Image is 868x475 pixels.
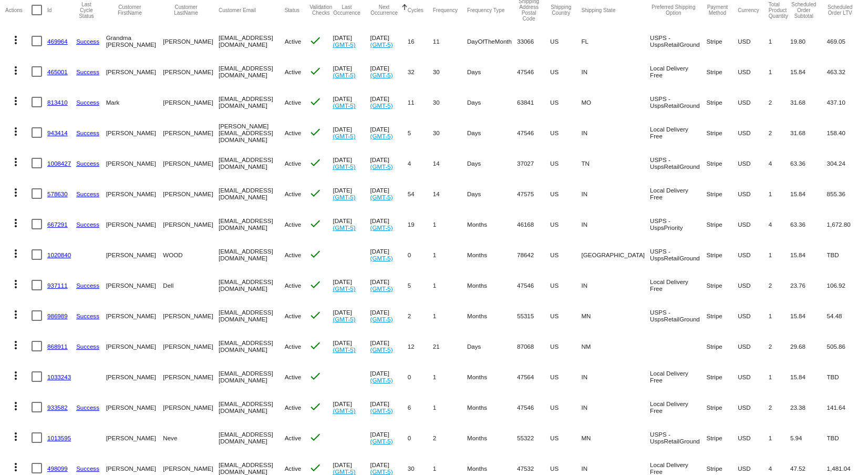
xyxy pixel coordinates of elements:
[706,117,738,148] mat-cell: Stripe
[370,361,408,392] mat-cell: [DATE]
[650,26,706,56] mat-cell: USPS - UspsRetailGround
[738,7,759,13] button: Change sorting for CurrencyIso
[467,178,517,209] mat-cell: Days
[550,178,581,209] mat-cell: US
[219,361,285,392] mat-cell: [EMAIL_ADDRESS][DOMAIN_NAME]
[47,404,68,411] a: 933582
[790,2,818,19] button: Change sorting for Subtotal
[333,41,355,48] a: (GMT-5)
[650,361,706,392] mat-cell: Local Delivery Free
[467,7,505,13] button: Change sorting for FrequencyType
[9,278,22,290] mat-icon: more_vert
[433,87,467,117] mat-cell: 30
[285,7,299,13] button: Change sorting for Status
[370,300,408,331] mat-cell: [DATE]
[76,404,99,411] a: Success
[163,239,219,270] mat-cell: WOOD
[333,87,370,117] mat-cell: [DATE]
[219,209,285,239] mat-cell: [EMAIL_ADDRESS][DOMAIN_NAME]
[827,178,863,209] mat-cell: 855.36
[219,56,285,87] mat-cell: [EMAIL_ADDRESS][DOMAIN_NAME]
[790,56,827,87] mat-cell: 15.84
[738,26,769,56] mat-cell: USD
[581,148,650,178] mat-cell: TN
[370,117,408,148] mat-cell: [DATE]
[550,392,581,422] mat-cell: US
[769,331,790,361] mat-cell: 2
[706,331,738,361] mat-cell: Stripe
[76,129,99,136] a: Success
[333,224,355,231] a: (GMT-5)
[433,26,467,56] mat-cell: 11
[769,56,790,87] mat-cell: 1
[333,316,355,322] a: (GMT-5)
[550,209,581,239] mat-cell: US
[370,41,393,48] a: (GMT-5)
[706,87,738,117] mat-cell: Stripe
[738,178,769,209] mat-cell: USD
[333,26,370,56] mat-cell: [DATE]
[769,239,790,270] mat-cell: 1
[370,56,408,87] mat-cell: [DATE]
[163,4,209,16] button: Change sorting for CustomerLastName
[581,331,650,361] mat-cell: NM
[581,270,650,300] mat-cell: IN
[769,300,790,331] mat-cell: 1
[47,312,68,319] a: 986989
[333,102,355,109] a: (GMT-5)
[550,361,581,392] mat-cell: US
[467,87,517,117] mat-cell: Days
[790,270,827,300] mat-cell: 23.76
[408,117,433,148] mat-cell: 5
[370,178,408,209] mat-cell: [DATE]
[790,178,827,209] mat-cell: 15.84
[738,392,769,422] mat-cell: USD
[333,117,370,148] mat-cell: [DATE]
[163,117,219,148] mat-cell: [PERSON_NAME]
[9,186,22,199] mat-icon: more_vert
[650,392,706,422] mat-cell: Local Delivery Free
[433,392,467,422] mat-cell: 1
[333,148,370,178] mat-cell: [DATE]
[790,300,827,331] mat-cell: 15.84
[467,270,517,300] mat-cell: Months
[333,133,355,139] a: (GMT-5)
[467,209,517,239] mat-cell: Months
[517,148,550,178] mat-cell: 37027
[370,392,408,422] mat-cell: [DATE]
[163,422,219,453] mat-cell: Neve
[467,361,517,392] mat-cell: Months
[370,72,393,78] a: (GMT-5)
[333,300,370,331] mat-cell: [DATE]
[433,331,467,361] mat-cell: 21
[581,26,650,56] mat-cell: FL
[706,392,738,422] mat-cell: Stripe
[370,4,398,16] button: Change sorting for NextOccurrenceUtc
[517,300,550,331] mat-cell: 55315
[581,392,650,422] mat-cell: IN
[581,300,650,331] mat-cell: MN
[517,178,550,209] mat-cell: 47575
[550,26,581,56] mat-cell: US
[581,87,650,117] mat-cell: MO
[9,34,22,46] mat-icon: more_vert
[76,190,99,197] a: Success
[467,117,517,148] mat-cell: Days
[433,361,467,392] mat-cell: 1
[433,148,467,178] mat-cell: 14
[790,361,827,392] mat-cell: 15.84
[106,392,163,422] mat-cell: [PERSON_NAME]
[76,282,99,289] a: Success
[333,331,370,361] mat-cell: [DATE]
[219,178,285,209] mat-cell: [EMAIL_ADDRESS][DOMAIN_NAME]
[370,148,408,178] mat-cell: [DATE]
[106,178,163,209] mat-cell: [PERSON_NAME]
[827,4,853,16] button: Change sorting for LifetimeValue
[581,209,650,239] mat-cell: IN
[706,148,738,178] mat-cell: Stripe
[706,178,738,209] mat-cell: Stripe
[47,7,51,13] button: Change sorting for Id
[467,392,517,422] mat-cell: Months
[581,239,650,270] mat-cell: [GEOGRAPHIC_DATA]
[650,148,706,178] mat-cell: USPS - UspsRetailGround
